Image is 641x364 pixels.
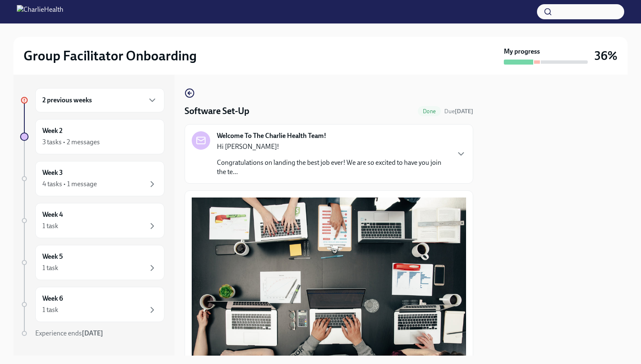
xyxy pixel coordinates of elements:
div: 3 tasks • 2 messages [42,138,100,147]
div: 1 task [42,263,58,273]
h3: 36% [594,48,618,63]
h6: Week 3 [42,168,63,177]
img: CharlieHealth [17,5,63,18]
span: September 3rd, 2025 10:00 [444,107,473,115]
strong: [DATE] [455,108,473,115]
h6: Week 2 [42,126,63,135]
p: Congratulations on landing the best job ever! We are so excited to have you join the te... [217,158,449,177]
div: 2 previous weeks [35,88,164,112]
h6: Week 5 [42,252,63,261]
strong: [DATE] [82,329,103,337]
span: Done [418,108,441,114]
h6: Week 4 [42,210,63,219]
a: Week 23 tasks • 2 messages [20,119,164,154]
span: Due [444,108,473,115]
h6: 2 previous weeks [42,96,92,105]
div: 1 task [42,305,58,315]
a: Week 61 task [20,287,164,322]
strong: Welcome To The Charlie Health Team! [217,131,326,140]
h6: Week 6 [42,294,63,303]
a: Week 41 task [20,203,164,238]
span: Experience ends [35,329,103,337]
p: Hi [PERSON_NAME]! [217,142,449,151]
h2: Group Facilitator Onboarding [23,47,197,64]
button: Zoom image [192,198,466,360]
div: 1 task [42,221,58,231]
h4: Software Set-Up [185,105,249,117]
strong: My progress [504,47,540,56]
a: Week 34 tasks • 1 message [20,161,164,196]
div: 4 tasks • 1 message [42,179,97,189]
a: Week 51 task [20,245,164,280]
